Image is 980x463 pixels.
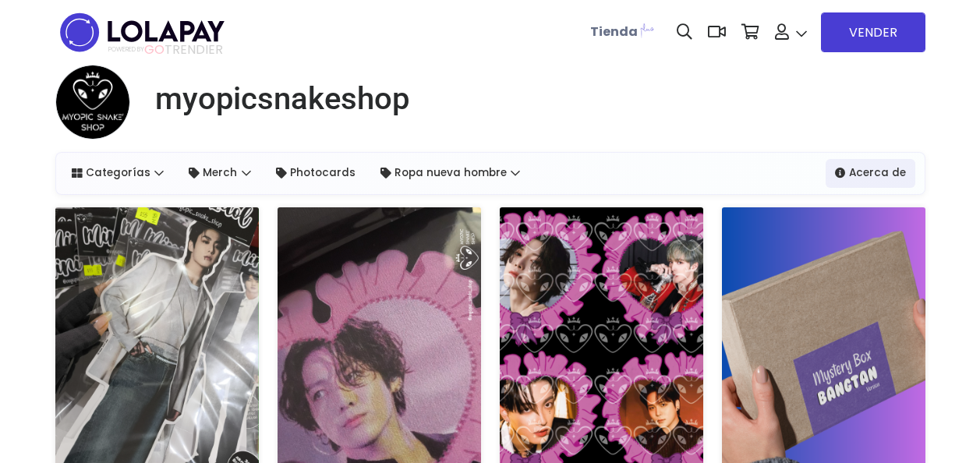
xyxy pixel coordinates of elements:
a: Acerca de [826,159,915,187]
a: Merch [179,159,260,187]
img: Lolapay Plus [638,20,656,39]
img: logo [55,8,229,57]
b: Tienda [590,23,638,41]
span: TRENDIER [108,43,223,57]
a: Categorías [62,159,174,187]
a: Ropa nueva hombre [371,159,530,187]
h1: myopicsnakeshop [155,80,409,118]
span: GO [144,41,165,58]
a: myopicsnakeshop [143,80,409,118]
a: VENDER [821,12,925,52]
a: Photocards [267,159,365,187]
span: POWERED BY [108,45,144,54]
